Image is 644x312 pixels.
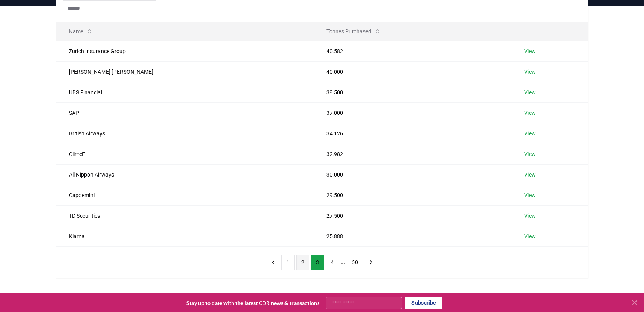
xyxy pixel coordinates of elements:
[314,102,512,123] td: 37,000
[314,185,512,205] td: 29,500
[314,205,512,226] td: 27,500
[524,109,536,117] a: View
[326,255,339,270] button: 4
[365,255,378,270] button: next page
[314,41,512,61] td: 40,582
[63,24,99,39] button: Name
[56,61,314,82] td: [PERSON_NAME] [PERSON_NAME]
[524,232,536,240] a: View
[524,171,536,179] a: View
[347,255,363,270] button: 50
[524,47,536,55] a: View
[314,164,512,185] td: 30,000
[56,41,314,61] td: Zurich Insurance Group
[524,88,536,96] a: View
[524,150,536,158] a: View
[56,123,314,144] td: British Airways
[311,255,324,270] button: 3
[314,82,512,102] td: 39,500
[524,212,536,220] a: View
[56,144,314,164] td: ClimeFi
[56,205,314,226] td: TD Securities
[296,255,309,270] button: 2
[56,185,314,205] td: Capgemini
[56,102,314,123] td: SAP
[524,68,536,76] a: View
[267,255,280,270] button: previous page
[524,130,536,137] a: View
[524,191,536,199] a: View
[56,164,314,185] td: All Nippon Airways
[56,82,314,102] td: UBS Financial
[281,255,295,270] button: 1
[314,123,512,144] td: 34,126
[320,24,387,39] button: Tonnes Purchased
[314,144,512,164] td: 32,982
[314,226,512,246] td: 25,888
[340,258,345,267] li: ...
[56,226,314,246] td: Klarna
[314,61,512,82] td: 40,000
